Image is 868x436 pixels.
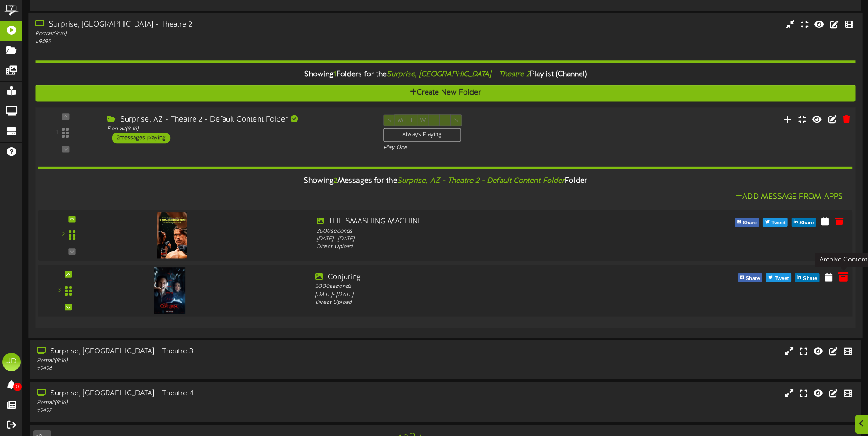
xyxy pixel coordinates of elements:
[766,273,791,282] button: Tweet
[315,298,644,307] div: Direct Upload
[317,227,642,235] div: 3000 seconds
[37,399,369,407] div: Portrait ( 9:16 )
[31,171,859,191] div: Showing Messages for the Folder
[35,30,369,37] div: Portrait ( 9:16 )
[792,218,816,227] button: Share
[334,177,337,185] span: 2
[37,365,369,372] div: # 9496
[735,218,759,227] button: Share
[107,114,369,125] div: Surprise, AZ - Theatre 2 - Default Content Folder
[317,235,642,243] div: [DATE] - [DATE]
[317,217,642,227] div: THE SMASHING MACHINE
[37,357,369,365] div: Portrait ( 9:16 )
[37,346,369,357] div: Surprise, [GEOGRAPHIC_DATA] - Theatre 3
[2,353,21,371] div: JD
[37,388,369,399] div: Surprise, [GEOGRAPHIC_DATA] - Theatre 4
[35,38,369,46] div: # 9495
[741,218,759,228] span: Share
[13,383,22,391] span: 0
[801,273,819,283] span: Share
[315,272,644,282] div: Conjuring
[154,267,185,314] img: 9c3d04ee-fd2b-4fe3-bd8d-1e21557a44f1.jpg
[334,70,336,79] span: 1
[317,243,642,250] div: Direct Upload
[795,273,820,282] button: Share
[112,133,171,143] div: 2 messages playing
[383,128,461,142] div: Always Playing
[107,125,369,133] div: Portrait ( 9:16 )
[773,273,791,283] span: Tweet
[35,85,855,101] button: Create New Folder
[397,177,565,185] i: Surprise, AZ - Theatre 2 - Default Content Folder
[763,218,788,227] button: Tweet
[157,212,187,258] img: e806ca82-bb77-4cea-a6f7-c9c1585ad903.jpg
[315,291,644,299] div: [DATE] - [DATE]
[738,273,762,282] button: Share
[733,191,846,202] button: Add Message From Apps
[798,218,815,228] span: Share
[770,218,787,228] span: Tweet
[383,144,577,152] div: Play One
[35,20,369,30] div: Surprise, [GEOGRAPHIC_DATA] - Theatre 2
[387,70,530,79] i: Surprise, [GEOGRAPHIC_DATA] - Theatre 2
[315,282,644,291] div: 3000 seconds
[744,273,761,283] span: Share
[28,65,862,85] div: Showing Folders for the Playlist (Channel)
[37,407,369,415] div: # 9497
